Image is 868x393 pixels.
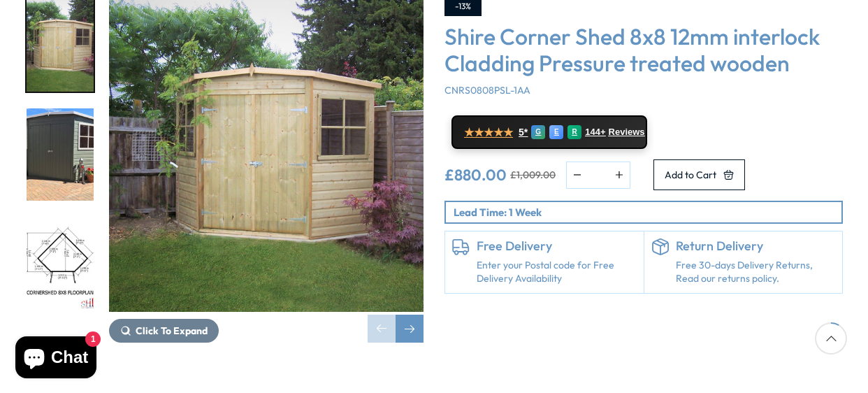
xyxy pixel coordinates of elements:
h3: Shire Corner Shed 8x8 12mm interlock Cladding Pressure treated wooden [444,23,843,77]
p: Free 30-days Delivery Returns, Read our returns policy. [676,259,836,286]
img: Cornershed8x8FLOORPLAN_200x200.jpg [27,217,94,310]
span: Click To Expand [136,324,208,337]
span: CNRS0808PSL-1AA [444,84,530,97]
img: 7x7_8x8PressureTreatedCornerShed_Painted_200x200.jpg [27,108,94,201]
div: 2 / 11 [25,107,95,203]
div: 3 / 11 [25,216,95,312]
button: Add to Cart [653,159,745,190]
span: Add to Cart [665,170,716,180]
div: Next slide [396,315,424,343]
del: £1,009.00 [510,170,556,180]
div: R [567,125,581,139]
h6: Return Delivery [676,238,836,254]
div: G [531,125,545,139]
ins: £880.00 [444,167,507,183]
div: E [549,125,563,139]
p: Lead Time: 1 Week [454,205,841,220]
span: Reviews [609,127,645,138]
span: ★★★★★ [464,126,513,139]
span: 144+ [585,127,605,138]
h6: Free Delivery [477,238,637,254]
a: Enter your Postal code for Free Delivery Availability [477,259,637,286]
button: Click To Expand [109,319,219,343]
inbox-online-store-chat: Shopify online store chat [11,336,101,382]
a: ★★★★★ 5* G E R 144+ Reviews [451,115,647,149]
div: Previous slide [368,315,396,343]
